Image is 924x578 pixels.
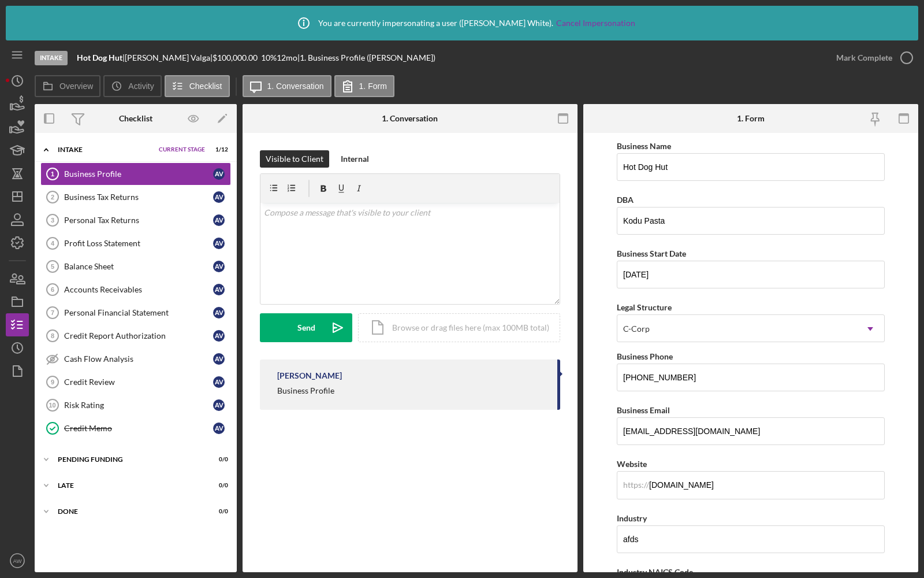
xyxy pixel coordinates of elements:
b: Hot Dog Hut [77,53,122,62]
a: 7Personal Financial StatementAV [40,301,231,324]
div: A V [213,238,225,249]
div: Credit Review [64,377,213,387]
button: Checklist [165,75,230,97]
div: Accounts Receivables [64,285,213,294]
tspan: 10 [49,402,55,409]
div: Done [58,508,199,515]
div: You are currently impersonating a user ( [PERSON_NAME] White ). [289,9,635,38]
a: 9Credit ReviewAV [40,370,231,394]
div: Internal [341,150,369,168]
label: Business Name [617,141,671,151]
div: Credit Report Authorization [64,331,213,340]
label: Industry [617,513,647,523]
div: | [77,53,125,62]
div: $100,000.00 [213,53,261,62]
div: 0 / 0 [207,456,228,463]
div: Intake [35,51,68,65]
div: https:// [623,480,649,490]
label: Checklist [189,81,222,91]
div: 0 / 0 [207,508,228,515]
a: 5Balance SheetAV [40,255,231,278]
div: Visible to Client [266,150,323,168]
div: A V [213,330,225,342]
div: Business Profile [277,386,334,395]
div: A V [213,376,225,388]
button: Overview [35,75,100,97]
label: DBA [617,195,634,205]
div: Pending Funding [58,456,199,463]
tspan: 6 [51,286,54,293]
label: Business Phone [617,351,673,361]
div: Intake [58,146,153,153]
div: Credit Memo [64,424,213,433]
label: 1. Conversation [267,81,324,91]
span: Current Stage [159,146,205,153]
tspan: 7 [51,309,54,316]
div: 1. Conversation [382,114,438,123]
tspan: 1 [51,171,54,177]
a: 4Profit Loss StatementAV [40,232,231,255]
tspan: 9 [51,379,54,386]
div: 1 / 12 [207,146,228,153]
button: 1. Form [334,75,394,97]
text: AW [13,558,22,564]
div: [PERSON_NAME] Valga | [125,53,213,62]
button: 1. Conversation [243,75,331,97]
label: Website [617,459,647,469]
div: Send [297,313,315,342]
div: Checklist [119,114,152,123]
button: AW [6,549,29,572]
div: A V [213,399,225,411]
div: 10 % [261,53,277,62]
label: Overview [59,81,93,91]
div: Personal Tax Returns [64,216,213,225]
button: Activity [103,75,161,97]
label: Business Email [617,405,670,415]
tspan: 5 [51,263,54,270]
button: Send [260,313,352,342]
a: Cash Flow AnalysisAV [40,347,231,370]
a: 10Risk RatingAV [40,394,231,417]
a: 1Business ProfileAV [40,162,231,186]
button: Visible to Client [260,150,329,168]
div: A V [213,261,225,272]
label: Industry NAICS Code [617,567,693,577]
div: 0 / 0 [207,482,228,489]
div: | 1. Business Profile ([PERSON_NAME]) [297,53,435,62]
a: 2Business Tax ReturnsAV [40,186,231,209]
div: Business Tax Returns [64,192,213,202]
tspan: 8 [51,332,54,339]
div: Cash Flow Analysis [64,354,213,364]
tspan: 2 [51,194,54,201]
div: A V [213,353,225,365]
div: Profit Loss Statement [64,239,213,248]
button: Internal [335,150,375,168]
a: 3Personal Tax ReturnsAV [40,209,231,232]
div: Business Profile [64,169,213,179]
div: Balance Sheet [64,262,213,271]
div: Risk Rating [64,401,213,410]
a: 8Credit Report AuthorizationAV [40,324,231,347]
a: Cancel Impersonation [556,18,635,28]
div: 1. Form [737,114,765,123]
label: Activity [128,81,154,91]
div: [PERSON_NAME] [277,371,342,380]
label: Business Start Date [617,249,686,258]
div: A V [213,423,225,434]
div: C-Corp [623,324,650,334]
div: A V [213,191,225,203]
a: Credit MemoAV [40,417,231,440]
div: A V [213,307,225,318]
div: Late [58,482,199,489]
tspan: 4 [51,240,55,247]
div: A V [213,168,225,180]
div: A V [213,284,225,295]
div: A V [213,214,225,226]
tspan: 3 [51,217,54,224]
div: 12 mo [277,53,297,62]
div: Mark Complete [836,46,892,69]
label: 1. Form [359,81,387,91]
button: Mark Complete [825,46,918,69]
div: Personal Financial Statement [64,308,213,317]
a: 6Accounts ReceivablesAV [40,278,231,301]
